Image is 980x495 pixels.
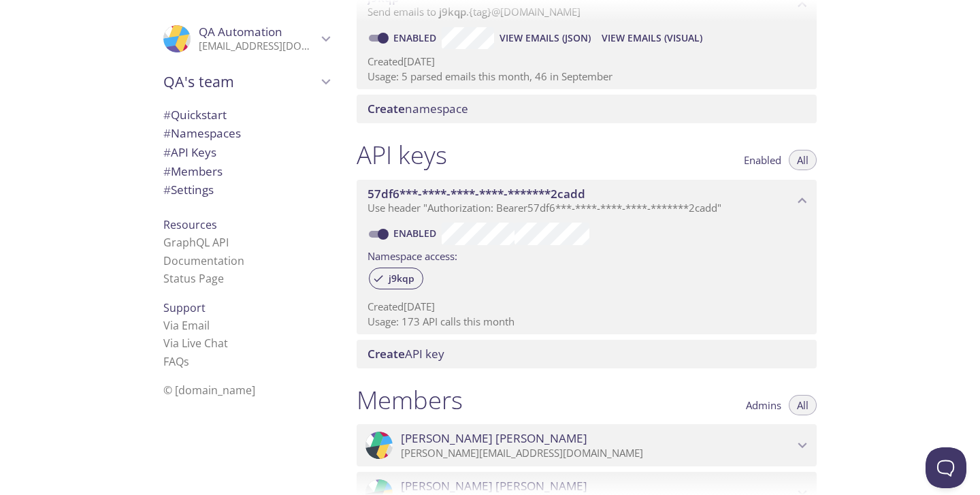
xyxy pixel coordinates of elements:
[163,354,189,369] a: FAQ
[199,24,282,39] span: QA Automation
[152,16,340,61] div: QA Automation
[163,383,255,398] span: © [DOMAIN_NAME]
[152,162,340,181] div: Members
[163,144,171,160] span: #
[163,318,210,333] a: Via Email
[357,95,817,123] div: Create namespace
[494,27,596,49] button: View Emails (JSON)
[163,107,227,123] span: Quickstart
[367,101,405,116] span: Create
[391,31,442,44] a: Enabled
[789,395,817,415] button: All
[163,182,171,197] span: #
[367,346,405,362] span: Create
[596,27,708,49] button: View Emails (Visual)
[357,424,817,466] div: Nupur Sharma
[199,39,317,53] p: [EMAIL_ADDRESS][DOMAIN_NAME]
[163,336,228,351] a: Via Live Chat
[152,124,340,143] div: Namespaces
[367,101,468,116] span: namespace
[357,385,463,415] h1: Members
[367,54,806,69] p: Created [DATE]
[163,182,214,197] span: Settings
[163,163,171,179] span: #
[926,447,966,488] iframe: Help Scout Beacon - Open
[391,227,442,240] a: Enabled
[163,144,216,160] span: API Keys
[401,447,794,460] p: [PERSON_NAME][EMAIL_ADDRESS][DOMAIN_NAME]
[367,300,806,314] p: Created [DATE]
[152,64,340,99] div: QA's team
[184,354,189,369] span: s
[152,180,340,199] div: Team Settings
[602,30,702,46] span: View Emails (Visual)
[163,235,229,250] a: GraphQL API
[357,140,447,170] h1: API keys
[163,125,241,141] span: Namespaces
[369,268,423,289] div: j9kqp
[163,107,171,123] span: #
[163,253,244,268] a: Documentation
[789,150,817,170] button: All
[163,271,224,286] a: Status Page
[367,69,806,84] p: Usage: 5 parsed emails this month, 46 in September
[367,245,457,265] label: Namespace access:
[163,300,206,315] span: Support
[163,125,171,141] span: #
[738,395,789,415] button: Admins
[380,272,423,285] span: j9kqp
[357,340,817,368] div: Create API Key
[152,106,340,125] div: Quickstart
[367,315,806,329] p: Usage: 173 API calls this month
[163,72,317,91] span: QA's team
[367,346,444,362] span: API key
[736,150,789,170] button: Enabled
[163,217,217,232] span: Resources
[500,30,591,46] span: View Emails (JSON)
[401,431,587,446] span: [PERSON_NAME] [PERSON_NAME]
[163,163,223,179] span: Members
[152,143,340,162] div: API Keys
